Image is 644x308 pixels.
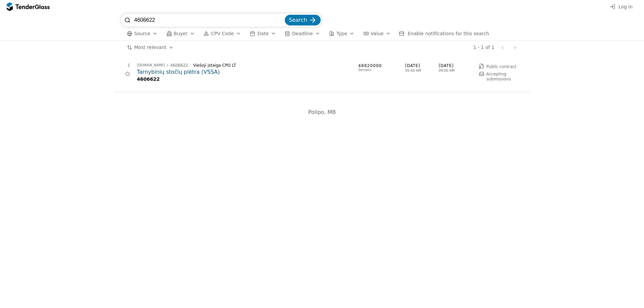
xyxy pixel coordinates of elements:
div: Viešoji įstaiga CPO LT [193,63,346,68]
button: Buyer [164,29,198,38]
span: Search [289,17,307,23]
span: 48820000 [358,63,398,69]
div: 1 - 1 of 1 [473,45,494,50]
a: Tarnybinių stočių plėtra (VSSA) [137,68,352,76]
span: [DATE] [405,63,439,69]
span: Accepting submissions [486,72,511,81]
button: Deadline [282,29,323,38]
button: Log in [608,3,635,11]
button: Date [247,29,278,38]
span: 4606622 [137,76,160,82]
span: Enable notifications for this search [408,31,489,36]
span: [DATE] [439,63,472,69]
button: Enable notifications for this search [397,29,491,38]
button: Search [285,15,321,25]
div: 4606622 [170,63,188,67]
span: Buyer [174,31,187,36]
span: Polipo, MB [308,109,336,115]
div: 1 [114,63,130,68]
span: Source [134,31,150,36]
span: Type [336,31,347,36]
span: 05:40 AM [405,69,439,73]
button: Value [361,29,393,38]
span: CPV Code [211,31,234,36]
button: CPV Code [201,29,244,38]
span: 09:00 AM [439,69,454,73]
div: [DOMAIN_NAME] [137,64,165,67]
div: Servers [358,68,398,72]
span: Date [257,31,268,36]
span: Deadline [292,31,313,36]
button: Type [326,29,357,38]
span: Log in [619,4,633,9]
span: Public contract [486,64,516,69]
span: Value [371,31,383,36]
input: Search tenders... [134,13,283,27]
button: Source [124,29,160,38]
a: [DOMAIN_NAME]4606622 [137,63,188,67]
